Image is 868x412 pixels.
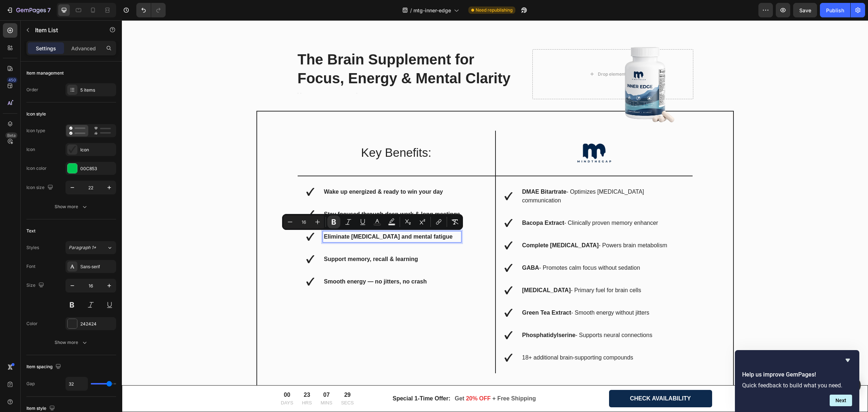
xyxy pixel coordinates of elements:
[400,167,561,185] p: - Optimizes [MEDICAL_DATA] communication
[400,222,477,228] strong: Complete [MEDICAL_DATA]
[202,236,296,242] strong: Support memory, recall & learning
[219,379,232,386] p: SECS
[5,133,17,138] div: Beta
[400,267,449,273] strong: [MEDICAL_DATA]
[180,379,190,386] p: HRS
[830,395,852,406] button: Next question
[843,356,852,365] button: Hide survey
[487,370,590,387] a: CHECK AVAILABILITY
[26,111,46,117] div: Icon style
[26,362,63,372] div: Item spacing
[199,370,210,379] div: 07
[508,374,569,383] p: CHECK AVAILABILITY
[400,311,561,319] p: - Supports neural connections
[26,381,35,387] div: Gap
[333,375,342,381] span: Get
[344,375,369,381] span: 20% OFF
[413,7,451,14] span: mtg-inner-edge
[69,244,96,251] span: Paragraph 1*
[400,221,561,230] p: - Powers brain metabolism
[26,127,45,134] div: Icon type
[122,20,868,412] iframe: To enrich screen reader interactions, please activate Accessibility in Grammarly extension settings
[271,375,329,381] strong: Special 1-Time Offer:
[36,45,56,52] p: Settings
[3,3,54,17] button: 7
[180,370,190,379] div: 23
[26,165,47,172] div: Icon color
[26,228,35,234] div: Text
[159,379,171,386] p: DAYS
[820,3,850,17] button: Publish
[136,3,166,17] div: Undo/Redo
[35,26,97,34] p: Item List
[201,234,340,244] div: Rich Text Editor. Editing area: main
[742,370,852,379] h2: Help us improve GemPages!
[400,244,417,251] strong: GABA
[742,382,852,389] p: Quick feedback to build what you need.
[175,29,400,68] h2: Rich Text Editor. Editing area: main
[159,370,171,379] div: 00
[26,336,116,349] button: Show more
[476,16,570,110] img: gempages_575173987701621604-4d5aa035-26a2-452c-a16f-017999cf4dc3.png
[7,77,17,83] div: 450
[80,147,114,153] div: Icon
[742,356,852,406] div: Help us improve GemPages!
[410,7,412,14] span: /
[400,266,561,274] p: - Primary fuel for brain cells
[202,213,331,219] strong: Eliminate [MEDICAL_DATA] and mental fatigue
[71,45,96,52] p: Advanced
[66,377,88,390] input: Auto
[476,7,512,13] span: Need republishing
[80,264,114,270] div: Sans-serif
[55,339,88,346] div: Show more
[454,115,490,151] img: gempages_575173987701621604-2e97922c-7c9b-4125-8c2f-e62463f3e603.png
[201,211,340,222] div: Rich Text Editor. Editing area: main
[799,7,811,13] span: Save
[202,168,321,175] strong: Wake up energized & ready to win your day
[47,6,51,14] p: 7
[202,191,339,197] strong: Stay focused through deep work & long meetings
[400,288,561,297] p: - Smooth energy without jitters
[26,87,38,93] div: Order
[80,321,114,327] div: 242424
[199,379,210,386] p: MINS
[201,166,340,177] div: Rich Text Editor. Editing area: main
[400,199,443,206] strong: Bacopa Extract
[400,312,454,318] strong: Phosphatidylserine
[80,165,114,172] div: 00C853
[201,189,340,199] div: Rich Text Editor. Editing area: main
[65,241,116,254] button: Paragraph 1*
[26,70,64,76] div: Item management
[201,256,340,267] div: Rich Text Editor. Editing area: main
[400,198,561,207] p: - Clinically proven memory enhancer
[26,200,116,213] button: Show more
[202,258,305,264] strong: Smooth energy — no jitters, no crash
[282,214,463,230] div: Editor contextual toolbar
[26,146,35,153] div: Icon
[176,30,399,67] p: The Brain Supplement for Focus, Energy & Mental Clarity
[80,87,114,93] div: 5 items
[26,320,38,327] div: Color
[26,281,46,290] div: Size
[826,7,844,14] div: Publish
[26,183,55,193] div: Icon size
[400,333,561,342] p: 18+ additional brain-supporting compounds
[793,3,817,17] button: Save
[26,244,39,251] div: Styles
[400,289,450,295] strong: Green Tea Extract
[370,375,414,381] span: + Free Shipping
[400,168,445,175] strong: DMAE Bitartrate
[26,263,35,270] div: Font
[400,243,561,252] p: - Promotes calm focus without sedation
[219,370,232,379] div: 29
[55,203,88,210] div: Show more
[176,125,373,140] p: Key Benefits:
